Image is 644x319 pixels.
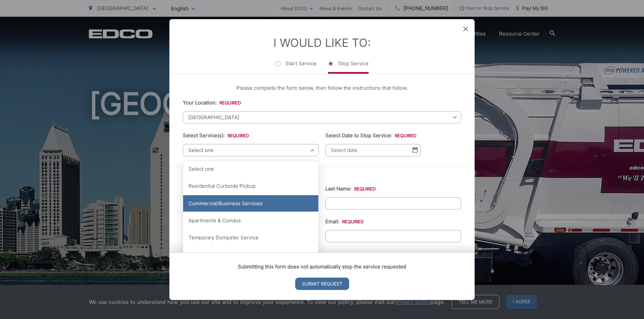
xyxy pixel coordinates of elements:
label: Your Location: [183,100,241,106]
img: Select date [413,147,418,153]
label: Select Date to Stop Service: [325,133,416,139]
label: Start Service [275,60,317,74]
div: Residential Curbside Pickup [183,178,318,195]
div: Temporary Dumpster Service [183,229,318,246]
div: Apartments & Condos [183,212,318,229]
div: Construction & Demolition [183,247,318,263]
input: Select date [325,144,421,156]
strong: Submitting this form does not automatically stop the service requested [238,263,406,270]
label: Last Name: [325,186,376,192]
div: Commercial/Business Services [183,195,318,212]
span: Select one [183,144,319,156]
label: I Would Like To: [273,36,371,50]
div: Select one [183,161,318,178]
label: Stop Service [328,60,369,74]
label: Email: [325,219,364,225]
label: Select Service(s): [183,133,249,139]
input: Submit Request [295,277,349,290]
span: [GEOGRAPHIC_DATA] [183,111,461,124]
p: Please complete the form below, then follow the instructions that follow. [183,84,461,92]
